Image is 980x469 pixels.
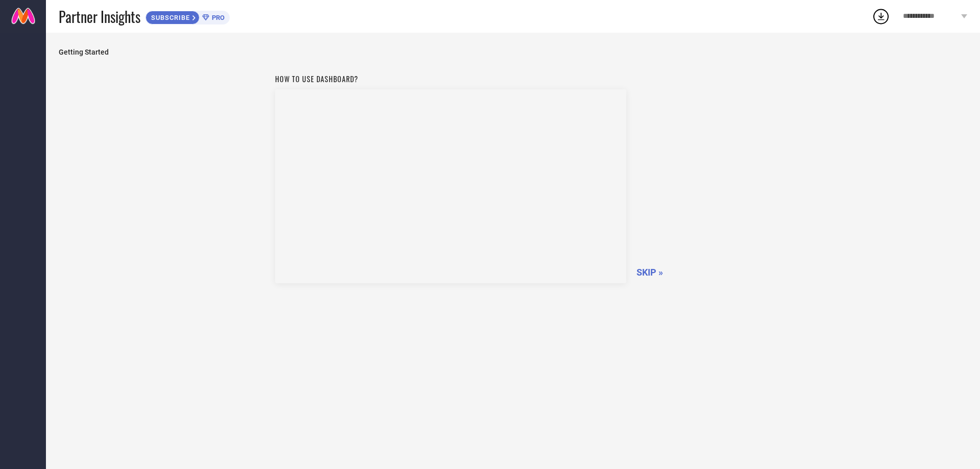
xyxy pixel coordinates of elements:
a: SUBSCRIBEPRO [145,8,230,24]
span: PRO [209,14,225,21]
span: SKIP » [636,267,663,278]
h1: How to use dashboard? [275,73,626,84]
iframe: Workspace Section [275,89,626,283]
span: Getting Started [59,48,967,56]
span: Partner Insights [59,6,140,27]
span: SUBSCRIBE [146,14,192,21]
div: Open download list [872,7,890,26]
